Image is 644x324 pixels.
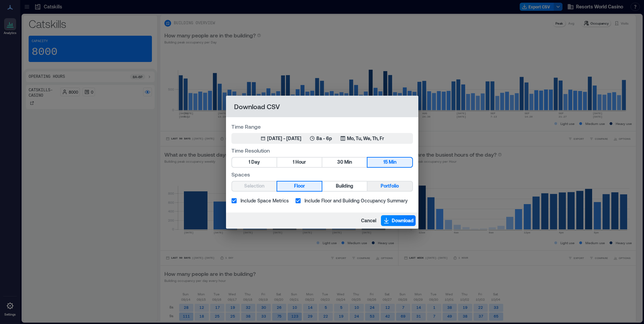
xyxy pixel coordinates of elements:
button: 1 Hour [277,158,322,167]
label: Spaces [231,170,413,178]
span: Cancel [361,217,376,224]
span: Include Space Metrics [240,197,289,204]
button: Download [381,215,416,226]
div: [DATE] - [DATE] [267,135,301,142]
span: 1 [293,158,294,166]
button: Portfolio [367,182,412,191]
span: 30 [337,158,343,166]
span: Download [392,217,414,224]
span: Hour [295,158,306,166]
span: Include Floor and Building Occupancy Summary [304,197,408,204]
button: 1 Day [232,158,277,167]
h2: Download CSV [226,96,418,117]
span: Floor [294,182,305,190]
span: Min [344,158,352,166]
label: Time Resolution [231,147,413,154]
p: 8a - 6p [316,135,332,142]
button: 30 Min [322,158,367,167]
span: Day [251,158,260,166]
span: Building [336,182,353,190]
button: [DATE] - [DATE]8a - 6pMo, Tu, We, Th, Fr [231,133,413,144]
button: Cancel [359,215,378,226]
span: 1 [249,158,250,166]
span: Min [389,158,396,166]
button: Building [322,182,367,191]
button: Floor [277,182,322,191]
span: Portfolio [381,182,399,190]
span: 15 [383,158,388,166]
label: Time Range [231,123,413,130]
button: 15 Min [367,158,412,167]
p: Mo, Tu, We, Th, Fr [347,135,384,142]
